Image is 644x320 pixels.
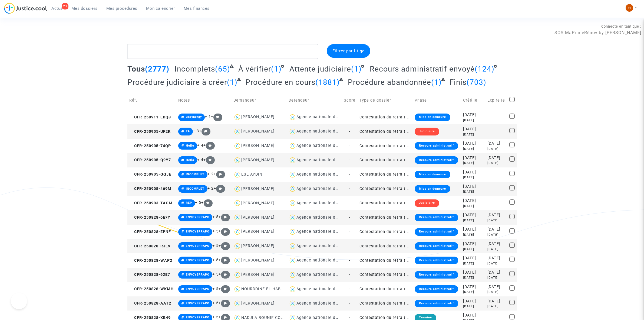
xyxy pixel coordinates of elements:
[349,215,350,220] span: -
[463,184,484,190] div: [DATE]
[241,201,275,205] div: [PERSON_NAME]
[67,4,102,12] a: Mes dossiers
[233,242,241,250] img: icon-user.svg
[289,228,296,236] img: icon-user.svg
[146,6,175,11] span: Mon calendrier
[186,287,209,291] span: ENVOYERRAPO
[358,239,413,253] td: Contestation du retrait de [PERSON_NAME] par l'ANAH (mandataire)
[233,199,241,207] img: icon-user.svg
[349,230,350,234] span: -
[219,215,230,219] span: +
[197,157,203,162] span: + 4
[241,143,275,148] div: [PERSON_NAME]
[349,186,350,191] span: -
[106,6,137,11] span: Mes procédures
[11,293,27,309] iframe: Help Scout Beacon - Open
[219,286,230,291] span: +
[296,129,356,134] div: Agence nationale de l'habitat
[487,284,506,290] div: [DATE]
[184,6,210,11] span: Mes finances
[289,199,296,207] img: icon-user.svg
[358,110,413,124] td: Contestation du retrait de [PERSON_NAME] par l'ANAH (mandataire)
[129,244,170,248] span: CFR-250828-RJE9
[487,218,506,223] div: [DATE]
[102,4,142,12] a: Mes procédures
[142,4,179,12] a: Mon calendrier
[233,257,241,264] img: icon-user.svg
[219,301,230,305] span: +
[463,284,484,290] div: [DATE]
[463,204,484,208] div: [DATE]
[207,186,214,191] span: + 2
[129,144,171,148] span: CFR-250905-74QP
[463,169,484,175] div: [DATE]
[233,214,241,221] img: icon-user.svg
[487,255,506,261] div: [DATE]
[296,258,356,263] div: Agence nationale de l'habitat
[486,91,507,110] td: Expire le
[296,215,356,220] div: Agence nationale de l'habitat
[413,91,461,110] td: Phase
[415,300,458,307] div: Recours administratif
[203,143,215,148] span: +
[186,201,192,205] span: REP
[238,64,271,73] span: À vérifier
[233,300,241,308] img: icon-user.svg
[219,315,230,319] span: +
[315,78,340,87] span: (1881)
[415,271,458,279] div: Recours administratif
[212,272,219,277] span: + 5
[241,158,275,162] div: [PERSON_NAME]
[349,144,350,148] span: -
[626,4,633,12] img: fc99b196863ffcca57bb8fe2645aafd9
[214,186,225,191] span: +
[358,182,413,196] td: Contestation du retrait de [PERSON_NAME] par l'ANAH (mandataire)
[241,272,275,277] div: [PERSON_NAME]
[296,287,356,291] div: Agence nationale de l'habitat
[241,115,275,119] div: [PERSON_NAME]
[289,156,296,164] img: icon-user.svg
[415,285,458,293] div: Recours administratif
[176,91,232,110] td: Notes
[348,78,431,87] span: Procédure abandonnée
[186,130,190,133] span: TA
[219,229,230,234] span: +
[332,49,365,53] span: Filtrer par litige
[129,215,170,220] span: CFR-250828-6E7Y
[463,175,484,180] div: [DATE]
[129,158,171,162] span: CFR-250905-Q9Y7
[461,91,486,110] td: Créé le
[463,247,484,251] div: [DATE]
[215,64,230,73] span: (65)
[487,227,506,232] div: [DATE]
[186,273,209,276] span: ENVOYERRAPO
[289,271,296,279] img: icon-user.svg
[463,126,484,132] div: [DATE]
[212,286,219,291] span: + 5
[351,64,362,73] span: (1)
[463,212,484,218] div: [DATE]
[349,301,350,306] span: -
[463,132,484,137] div: [DATE]
[193,129,199,133] span: + 3
[358,253,413,268] td: Contestation du retrait de [PERSON_NAME] par l'ANAH (mandataire)
[289,242,296,250] img: icon-user.svg
[463,304,484,309] div: [DATE]
[463,270,484,276] div: [DATE]
[289,142,296,150] img: icon-user.svg
[463,112,484,118] div: [DATE]
[415,228,458,236] div: Recours administratif
[349,272,350,277] span: -
[233,171,241,179] img: icon-user.svg
[129,301,171,306] span: CFR-250828-AAT2
[129,287,174,291] span: CFR-250828-WKMH
[487,155,506,161] div: [DATE]
[241,229,275,234] div: [PERSON_NAME]
[463,147,484,151] div: [DATE]
[358,282,413,296] td: Contestation du retrait de [PERSON_NAME] par l'ANAH (mandataire)
[186,158,194,162] span: Helio
[127,91,176,110] td: Réf.
[296,172,356,177] div: Agence nationale de l'habitat
[487,261,506,266] div: [DATE]
[487,304,506,309] div: [DATE]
